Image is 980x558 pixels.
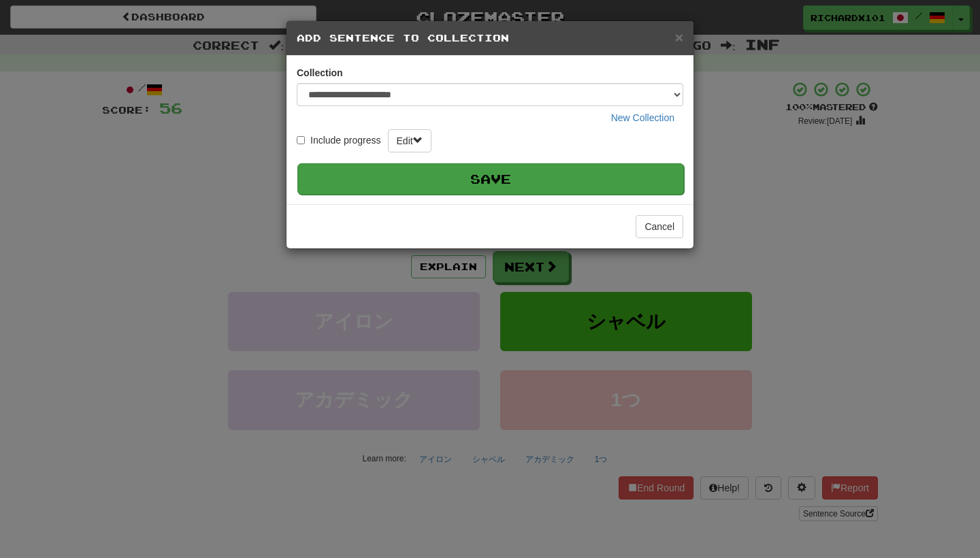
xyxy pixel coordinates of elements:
[297,136,305,144] input: Include progress
[675,30,683,44] button: Close
[297,66,343,80] label: Collection
[636,215,683,238] button: Cancel
[602,106,683,129] button: New Collection
[297,31,683,45] h5: Add Sentence to Collection
[388,129,431,152] button: Edit
[297,163,684,195] button: Save
[675,29,683,45] span: ×
[297,133,381,147] label: Include progress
